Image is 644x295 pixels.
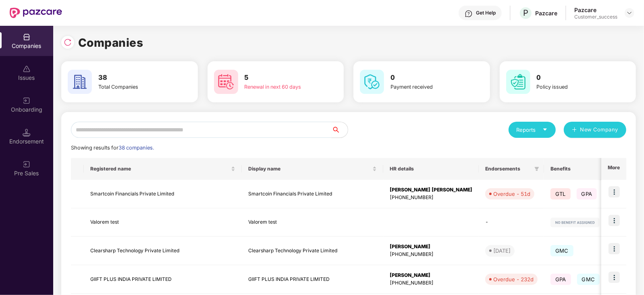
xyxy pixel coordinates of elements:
[609,186,620,197] img: icon
[64,38,72,46] img: svg+xml;base64,PHN2ZyBpZD0iUmVsb2FkLTMyeDMyIiB4bWxucz0iaHR0cDovL3d3dy53My5vcmcvMjAwMC9zdmciIHdpZH...
[609,215,620,226] img: icon
[537,83,606,91] div: Policy issued
[248,166,371,172] span: Display name
[626,10,633,16] img: svg+xml;base64,PHN2ZyBpZD0iRHJvcGRvd24tMzJ4MzIiIHhtbG5zPSJodHRwOi8vd3d3LnczLm9yZy8yMDAwL3N2ZyIgd2...
[390,186,472,194] div: [PERSON_NAME] [PERSON_NAME]
[580,126,619,134] span: New Company
[479,208,544,237] td: -
[551,245,573,256] span: GMC
[609,243,620,254] img: icon
[23,33,31,41] img: svg+xml;base64,PHN2ZyBpZD0iQ29tcGFuaWVzIiB4bWxucz0iaHR0cDovL3d3dy53My5vcmcvMjAwMC9zdmciIHdpZHRoPS...
[465,10,473,18] img: svg+xml;base64,PHN2ZyBpZD0iSGVscC0zMngzMiIgeG1sbnM9Imh0dHA6Ly93d3cudzMub3JnLzIwMDAvc3ZnIiB3aWR0aD...
[542,127,548,132] span: caret-down
[118,145,154,151] span: 38 companies.
[391,83,460,91] div: Payment received
[551,218,600,227] img: svg+xml;base64,PHN2ZyB4bWxucz0iaHR0cDovL3d3dy53My5vcmcvMjAwMC9zdmciIHdpZHRoPSIxMjIiIGhlaWdodD0iMj...
[23,65,31,73] img: svg+xml;base64,PHN2ZyBpZD0iSXNzdWVzX2Rpc2FibGVkIiB4bWxucz0iaHR0cDovL3d3dy53My5vcmcvMjAwMC9zdmciIH...
[535,9,557,17] div: Pazcare
[517,126,548,134] div: Reports
[390,194,472,202] div: [PHONE_NUMBER]
[493,247,511,255] div: [DATE]
[493,275,534,283] div: Overdue - 232d
[242,158,383,180] th: Display name
[331,127,348,133] span: search
[331,122,348,138] button: search
[551,274,571,285] span: GPA
[523,8,528,18] span: P
[493,190,530,198] div: Overdue - 51d
[574,6,617,14] div: Pazcare
[609,272,620,283] img: icon
[506,70,530,94] img: svg+xml;base64,PHN2ZyB4bWxucz0iaHR0cDovL3d3dy53My5vcmcvMjAwMC9zdmciIHdpZHRoPSI2MCIgaGVpZ2h0PSI2MC...
[577,274,600,285] span: GMC
[485,166,531,172] span: Endorsements
[245,73,314,83] h3: 5
[476,10,496,16] div: Get Help
[551,188,571,199] span: GTL
[383,158,479,180] th: HR details
[245,83,314,91] div: Renewal in next 60 days
[564,122,626,138] button: plusNew Company
[84,237,242,265] td: Clearsharp Technology Private Limited
[574,14,617,20] div: Customer_success
[534,166,539,171] span: filter
[390,272,472,279] div: [PERSON_NAME]
[78,34,143,52] h1: Companies
[23,97,31,105] img: svg+xml;base64,PHN2ZyB3aWR0aD0iMjAiIGhlaWdodD0iMjAiIHZpZXdCb3g9IjAgMCAyMCAyMCIgZmlsbD0ibm9uZSIgeG...
[544,158,642,180] th: Benefits
[71,145,154,151] span: Showing results for
[242,180,383,208] td: Smartcoin Financials Private Limited
[98,73,168,83] h3: 38
[360,70,384,94] img: svg+xml;base64,PHN2ZyB4bWxucz0iaHR0cDovL3d3dy53My5vcmcvMjAwMC9zdmciIHdpZHRoPSI2MCIgaGVpZ2h0PSI2MC...
[84,208,242,237] td: Valorem test
[390,243,472,251] div: [PERSON_NAME]
[390,251,472,258] div: [PHONE_NUMBER]
[90,166,229,172] span: Registered name
[242,237,383,265] td: Clearsharp Technology Private Limited
[391,73,460,83] h3: 0
[577,188,597,199] span: GPA
[533,164,541,174] span: filter
[84,265,242,294] td: GIIFT PLUS INDIA PRIVATE LIMITED
[23,129,31,137] img: svg+xml;base64,PHN2ZyB3aWR0aD0iMTQuNSIgaGVpZ2h0PSIxNC41IiB2aWV3Qm94PSIwIDAgMTYgMTYiIGZpbGw9Im5vbm...
[601,158,626,180] th: More
[214,70,238,94] img: svg+xml;base64,PHN2ZyB4bWxucz0iaHR0cDovL3d3dy53My5vcmcvMjAwMC9zdmciIHdpZHRoPSI2MCIgaGVpZ2h0PSI2MC...
[390,279,472,287] div: [PHONE_NUMBER]
[68,70,92,94] img: svg+xml;base64,PHN2ZyB4bWxucz0iaHR0cDovL3d3dy53My5vcmcvMjAwMC9zdmciIHdpZHRoPSI2MCIgaGVpZ2h0PSI2MC...
[98,83,168,91] div: Total Companies
[537,73,606,83] h3: 0
[23,160,31,168] img: svg+xml;base64,PHN2ZyB3aWR0aD0iMjAiIGhlaWdodD0iMjAiIHZpZXdCb3g9IjAgMCAyMCAyMCIgZmlsbD0ibm9uZSIgeG...
[84,180,242,208] td: Smartcoin Financials Private Limited
[572,127,577,133] span: plus
[242,208,383,237] td: Valorem test
[84,158,242,180] th: Registered name
[242,265,383,294] td: GIIFT PLUS INDIA PRIVATE LIMITED
[10,8,62,18] img: New Pazcare Logo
